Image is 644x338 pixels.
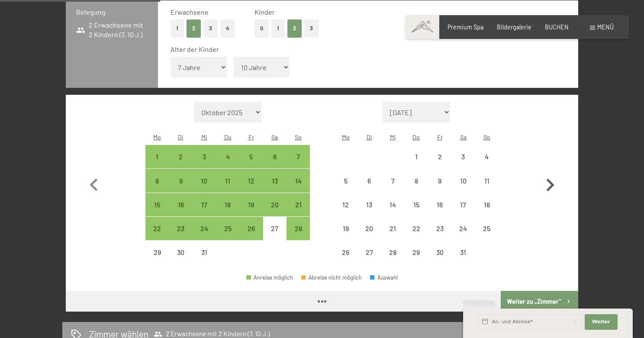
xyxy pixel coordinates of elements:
[452,225,474,247] div: 24
[428,217,451,240] div: Fri Jan 23 2026
[287,145,310,168] div: Sun Dec 07 2025
[476,225,498,247] div: 25
[357,241,381,264] div: Anreise nicht möglich
[224,133,232,141] abbr: Donnerstag
[335,225,357,247] div: 19
[239,169,263,192] div: Anreise möglich
[240,177,262,199] div: 12
[429,201,451,223] div: 16
[171,8,209,16] span: Erwachsene
[264,225,286,247] div: 27
[146,225,168,247] div: 22
[169,145,192,168] div: Tue Dec 02 2025
[476,153,498,175] div: 4
[193,145,216,168] div: Anreise möglich
[145,241,169,264] div: Anreise nicht möglich
[287,153,309,175] div: 7
[220,19,235,37] button: 4
[381,217,404,240] div: Wed Jan 21 2026
[428,169,451,192] div: Anreise nicht möglich
[451,241,475,264] div: Sat Jan 31 2026
[357,217,381,240] div: Tue Jan 20 2026
[538,102,563,264] button: Nächster Monat
[405,169,428,192] div: Anreise nicht möglich
[287,201,309,223] div: 21
[357,193,381,216] div: Tue Jan 13 2026
[263,217,287,240] div: Anreise nicht möglich
[216,145,239,168] div: Anreise möglich
[193,217,216,240] div: Wed Dec 24 2025
[334,241,357,264] div: Anreise nicht möglich
[239,193,263,216] div: Anreise möglich
[216,217,239,240] div: Thu Dec 25 2025
[239,145,263,168] div: Fri Dec 05 2025
[501,291,578,312] button: Weiter zu „Zimmer“
[193,217,216,240] div: Anreise möglich
[263,193,287,216] div: Sat Dec 20 2025
[475,193,499,216] div: Anreise nicht möglich
[382,225,403,247] div: 21
[145,169,169,192] div: Mon Dec 08 2025
[76,7,148,17] h3: Belegung
[463,300,496,306] span: Schnellanfrage
[193,249,215,270] div: 31
[367,133,372,141] abbr: Dienstag
[357,217,381,240] div: Anreise nicht möglich
[334,241,357,264] div: Mon Jan 26 2026
[287,217,310,240] div: Sun Dec 28 2025
[217,225,238,247] div: 25
[452,249,474,270] div: 31
[451,193,475,216] div: Sat Jan 17 2026
[451,169,475,192] div: Anreise nicht möglich
[382,177,403,199] div: 7
[451,217,475,240] div: Anreise nicht möglich
[216,145,239,168] div: Thu Dec 04 2025
[264,153,286,175] div: 6
[171,19,184,37] button: 1
[239,193,263,216] div: Fri Dec 19 2025
[597,23,614,31] span: Menü
[170,249,191,270] div: 30
[264,201,286,223] div: 20
[201,133,207,141] abbr: Mittwoch
[146,153,168,175] div: 1
[193,169,216,192] div: Wed Dec 10 2025
[405,241,428,264] div: Thu Jan 29 2026
[357,169,381,192] div: Anreise nicht möglich
[193,153,215,175] div: 3
[429,177,451,199] div: 9
[287,217,310,240] div: Anreise möglich
[287,177,309,199] div: 14
[76,20,148,40] span: 2 Erwachsene mit 2 Kindern (7, 10 J.)
[475,217,499,240] div: Sun Jan 25 2026
[358,201,380,223] div: 13
[428,241,451,264] div: Fri Jan 30 2026
[240,153,262,175] div: 5
[451,145,475,168] div: Anreise nicht möglich
[451,169,475,192] div: Sat Jan 10 2026
[370,275,398,280] div: Auswahl
[203,19,218,37] button: 3
[304,19,319,37] button: 3
[405,217,428,240] div: Thu Jan 22 2026
[170,225,191,247] div: 23
[81,102,106,264] button: Vorheriger Monat
[169,217,192,240] div: Anreise möglich
[475,145,499,168] div: Sun Jan 04 2026
[254,8,275,16] span: Kinder
[428,193,451,216] div: Fri Jan 16 2026
[295,133,302,141] abbr: Sonntag
[429,153,451,175] div: 2
[171,45,559,54] div: Alter der Kinder
[406,201,427,223] div: 15
[239,217,263,240] div: Fri Dec 26 2025
[216,217,239,240] div: Anreise möglich
[382,201,403,223] div: 14
[381,241,404,264] div: Anreise nicht möglich
[381,217,404,240] div: Anreise nicht möglich
[169,241,192,264] div: Tue Dec 30 2025
[342,133,350,141] abbr: Montag
[357,241,381,264] div: Tue Jan 27 2026
[145,169,169,192] div: Anreise möglich
[406,225,427,247] div: 22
